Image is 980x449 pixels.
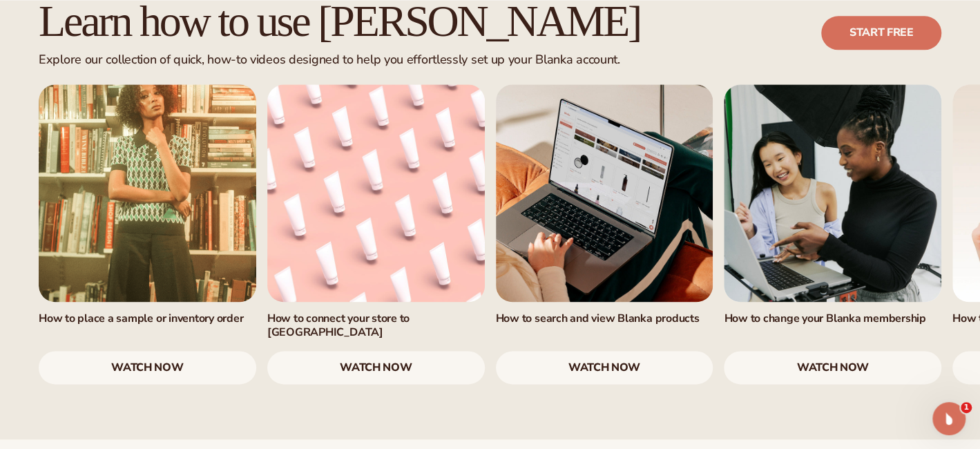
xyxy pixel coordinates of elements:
[39,312,256,326] h3: How to place a sample or inventory order
[267,312,485,341] h3: How to connect your store to [GEOGRAPHIC_DATA]
[961,402,972,413] span: 1
[496,84,713,384] div: 3 / 7
[39,84,256,384] div: 1 / 7
[267,84,485,384] div: 2 / 7
[39,351,256,384] a: watch now
[724,351,941,384] a: watch now
[267,351,485,384] a: watch now
[39,52,640,68] div: Explore our collection of quick, how-to videos designed to help you effortlessly set up your Blan...
[821,16,941,49] a: Start free
[496,351,713,384] a: watch now
[724,84,941,384] div: 4 / 7
[496,312,713,326] h3: How to search and view Blanka products
[724,312,941,326] h3: How to change your Blanka membership
[932,402,965,435] iframe: Intercom live chat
